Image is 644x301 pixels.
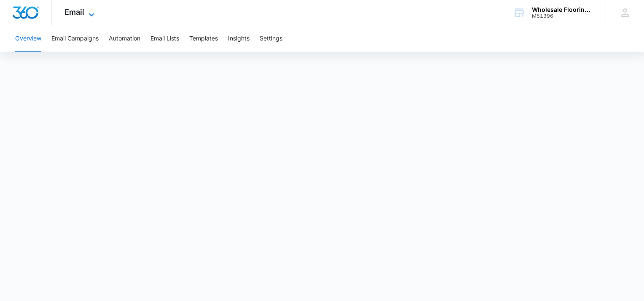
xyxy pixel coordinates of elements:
[228,25,250,52] button: Insights
[51,25,99,52] button: Email Campaigns
[15,25,41,52] button: Overview
[109,25,140,52] button: Automation
[532,13,593,19] div: account id
[532,6,593,13] div: account name
[189,25,218,52] button: Templates
[260,25,282,52] button: Settings
[64,8,84,16] span: Email
[150,25,179,52] button: Email Lists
